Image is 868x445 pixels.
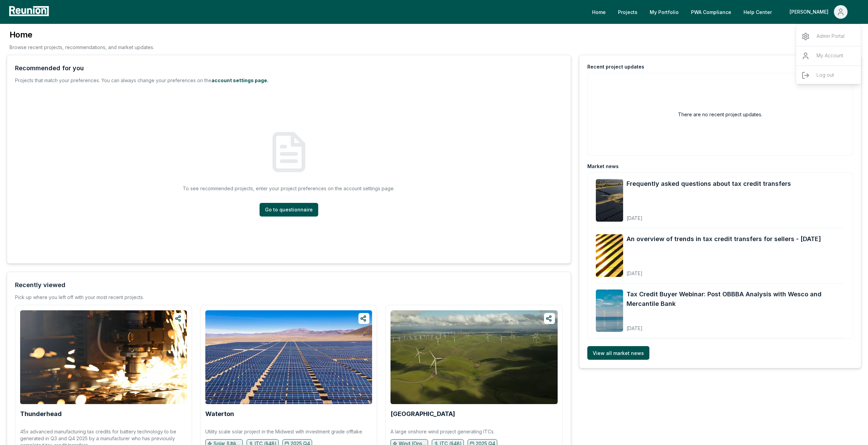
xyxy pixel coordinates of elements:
[205,411,234,417] a: Waterton
[391,410,455,417] b: [GEOGRAPHIC_DATA]
[15,294,144,301] div: Pick up where you left off with your most recent projects.
[627,265,821,277] div: [DATE]
[686,5,737,19] a: PWA Compliance
[20,310,187,404] img: Thunderhead
[587,5,861,19] nav: Main
[816,32,844,41] p: Admin Portal
[678,111,762,118] h2: There are no recent project updates.
[613,5,643,19] a: Projects
[587,163,619,170] div: Market news
[587,63,644,70] div: Recent project updates
[784,5,853,19] button: [PERSON_NAME]
[391,411,455,417] a: [GEOGRAPHIC_DATA]
[391,428,495,435] p: A large onshore wind project generating ITCs.
[596,179,623,222] img: Frequently asked questions about tax credit transfers
[816,52,843,60] p: My Account
[587,5,611,19] a: Home
[15,77,211,83] span: Projects that match your preferences. You can always change your preferences on the
[627,320,844,332] div: [DATE]
[20,411,62,417] a: Thunderhead
[596,234,623,277] img: An overview of trends in tax credit transfers for sellers - September 2025
[627,210,791,222] div: [DATE]
[205,428,362,435] p: Utility scale solar project in the Midwest with investment grade offtake
[205,410,234,417] b: Waterton
[20,410,62,417] b: Thunderhead
[796,27,862,88] div: [PERSON_NAME]
[587,346,649,360] a: View all market news
[627,290,844,309] a: Tax Credit Buyer Webinar: Post OBBBA Analysis with Wesco and Mercantile Bank
[205,310,372,404] img: Waterton
[211,77,268,83] a: account settings page.
[15,63,84,73] div: Recommended for you
[183,185,395,192] p: To see recommended projects, enter your project preferences on the account settings page.
[10,29,154,40] h3: Home
[260,203,318,217] a: Go to questionnaire
[391,310,557,404] img: Canyon Ridge
[644,5,684,19] a: My Portfolio
[596,290,623,332] img: Tax Credit Buyer Webinar: Post OBBBA Analysis with Wesco and Mercantile Bank
[738,5,777,19] a: Help Center
[816,71,834,79] p: Log out
[627,234,821,244] a: An overview of trends in tax credit transfers for sellers - [DATE]
[15,280,65,290] div: Recently viewed
[796,27,862,46] a: Admin Portal
[627,179,791,189] a: Frequently asked questions about tax credit transfers
[10,44,154,51] p: Browse recent projects, recommendations, and market updates.
[790,5,831,19] div: [PERSON_NAME]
